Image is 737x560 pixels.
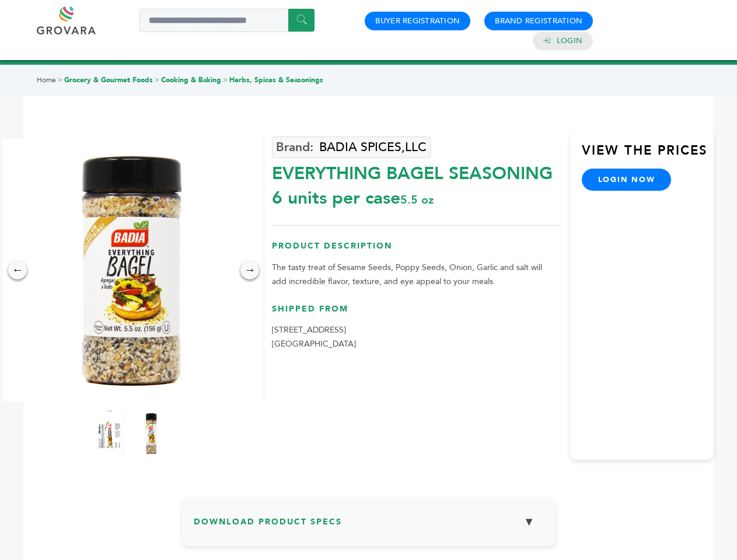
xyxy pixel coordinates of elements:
[240,261,259,279] div: →
[272,323,558,351] p: [STREET_ADDRESS] [GEOGRAPHIC_DATA]
[515,509,544,534] button: ▼
[64,75,153,85] a: Grocery & Gourmet Foods
[229,75,323,85] a: Herbs, Spices & Seasonings
[272,303,558,324] h3: Shipped From
[272,156,558,211] div: EVERYTHING BAGEL SEASONING 6 units per case
[96,410,125,457] img: EVERYTHING BAGEL SEASONING 6 units per case 5.5 oz Product Label
[58,75,62,85] span: >
[375,16,460,26] a: Buyer Registration
[557,36,582,46] a: Login
[495,16,582,26] a: Brand Registration
[8,261,27,279] div: ←
[582,169,672,191] a: login now
[37,75,56,85] a: Home
[223,75,228,85] span: >
[139,9,315,32] input: Search a product or brand...
[194,509,544,543] h3: Download Product Specs
[272,136,431,158] a: BADIA SPICES,LLC
[272,261,558,289] p: The tasty treat of Sesame Seeds, Poppy Seeds, Onion, Garlic and salt will add incredible flavor, ...
[155,75,159,85] span: >
[272,240,558,261] h3: Product Description
[400,192,434,208] span: 5.5 oz
[137,410,166,457] img: EVERYTHING BAGEL SEASONING 6 units per case 5.5 oz
[582,142,714,169] h3: View the Prices
[161,75,221,85] a: Cooking & Baking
